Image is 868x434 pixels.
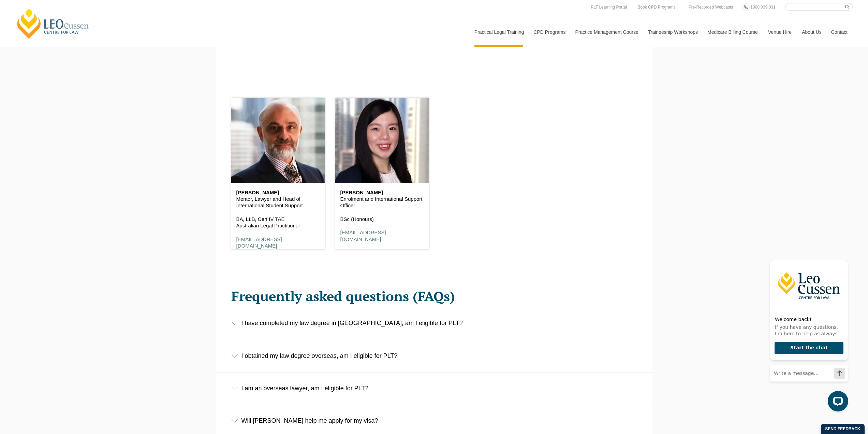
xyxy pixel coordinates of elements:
a: 1300 039 031 [749,3,777,11]
a: PLT Learning Portal [589,3,629,11]
a: About Us [797,17,826,47]
a: Book CPD Programs [636,3,677,11]
div: I am an overseas lawyer, am I eligible for PLT? [216,373,652,404]
a: Medicare Billing Course [702,17,763,47]
h6: [PERSON_NAME] [236,190,320,196]
a: CPD Programs [528,17,570,47]
a: Practice Management Course [570,17,643,47]
p: BSc (Honours) [340,216,424,223]
span: 1300 039 031 [750,5,775,10]
a: [EMAIL_ADDRESS][DOMAIN_NAME] [340,229,386,242]
iframe: LiveChat chat widget [764,247,851,417]
div: I have completed my law degree in [GEOGRAPHIC_DATA], am I eligible for PLT? [216,307,652,339]
a: [EMAIL_ADDRESS][DOMAIN_NAME] [236,236,282,249]
a: Pre-Recorded Webcasts [687,3,735,11]
div: I obtained my law degree overseas, am I eligible for PLT? [216,340,652,372]
p: Enrolment and International Support Officer [340,196,424,209]
p: Mentor, Lawyer and Head of International Student Support [236,196,320,209]
a: Practical Legal Training [469,17,529,47]
h6: [PERSON_NAME] [340,190,424,196]
a: [PERSON_NAME] Centre for Law [15,8,91,40]
a: Contact [826,17,853,47]
a: Venue Hire [763,17,797,47]
p: BA, LLB, Cert IV TAE Australian Legal Practitioner [236,216,320,229]
a: Traineeship Workshops [643,17,702,47]
span: Frequently asked questions (FAQs) [231,287,455,305]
